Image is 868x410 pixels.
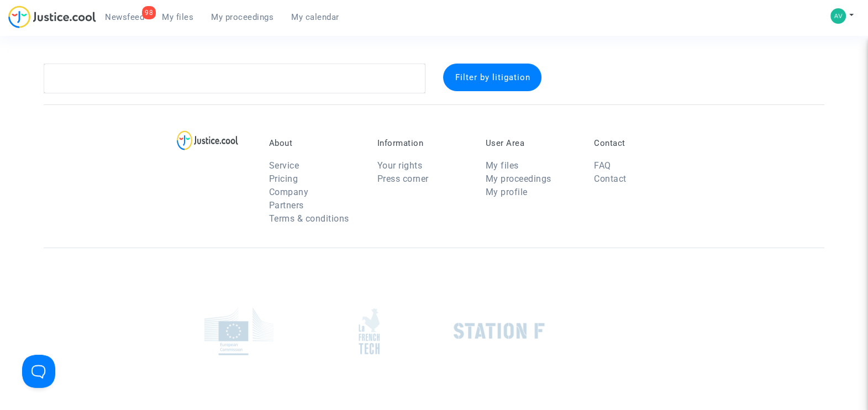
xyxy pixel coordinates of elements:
p: User Area [486,138,577,148]
a: My proceedings [202,9,282,25]
a: My files [153,9,202,25]
span: Filter by litigation [455,72,530,82]
span: My proceedings [211,12,273,22]
div: 98 [142,6,156,19]
a: My profile [486,187,528,197]
span: Newsfeed [105,12,144,22]
a: My files [486,160,519,171]
span: My calendar [291,12,339,22]
a: Press corner [377,174,429,184]
img: logo-lg.svg [177,130,238,150]
a: 98Newsfeed [96,9,153,25]
a: Your rights [377,160,423,171]
img: a4e121ff07650d96508b8298bdaa9979 [830,8,846,24]
a: FAQ [594,160,611,171]
img: french_tech.png [359,308,380,355]
p: Contact [594,138,686,148]
a: Service [269,160,299,171]
iframe: Help Scout Beacon - Open [22,355,55,388]
a: My calendar [282,9,348,25]
p: About [269,138,361,148]
a: My proceedings [486,174,551,184]
img: stationf.png [454,323,545,339]
p: Information [377,138,469,148]
a: Company [269,187,309,197]
a: Pricing [269,174,298,184]
a: Terms & conditions [269,213,349,224]
span: My files [162,12,193,22]
img: europe_commision.png [204,307,273,355]
a: Contact [594,174,627,184]
img: jc-logo.svg [8,6,96,28]
a: Partners [269,200,304,211]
